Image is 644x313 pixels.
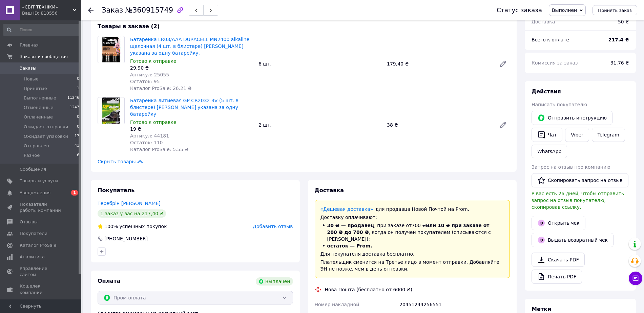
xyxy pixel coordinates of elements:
div: 38 ₴ [384,120,494,130]
span: Разное [24,152,40,159]
div: Ваш ID: 810556 [22,10,81,16]
span: Готово к отправке [130,119,176,125]
span: Действия [532,88,561,95]
div: 2 шт. [256,120,384,130]
span: Каталог ProSale: 5.55 ₴ [130,147,188,152]
a: Печать PDF [532,270,582,284]
a: Редактировать [496,57,510,71]
span: Покупатель [98,187,134,194]
a: Батарейка литиевая GP CR2032 3V (5 шт. в блистере) [PERSON_NAME] указана за одну батарейку [130,98,238,117]
div: для продавца Новой Почтой на Prom. [320,206,504,213]
span: Выполненные [24,95,56,101]
span: Комиссия за заказ [532,60,578,66]
span: Отзывы [20,219,38,225]
span: 30 ₴ — продавец [327,223,374,228]
span: Заказ [102,6,123,14]
button: Отправить инструкцию [532,111,612,125]
div: 179,40 ₴ [384,59,494,69]
span: остаток — Prom. [327,243,372,248]
span: 6 [77,152,79,159]
span: «CBIT TEXHIKИ» [22,4,73,10]
span: Добавить отзыв [253,224,293,229]
img: Батарейка LR03/AAA DURACELL MN2400 alkaline щелочная (4 шт. в блистере) Цена указана за одну бата... [102,36,121,63]
div: Выплачен [256,277,293,286]
span: 0 [77,76,79,82]
span: Доставка [315,187,344,194]
span: Остаток: 95 [130,79,160,84]
span: 11246 [67,95,79,101]
div: Статус заказа [497,7,542,14]
span: 0 [77,114,79,120]
a: Открыть чек [532,216,585,230]
span: Отмененные [24,105,53,111]
span: Заказы и сообщения [20,54,68,60]
span: Заказы [20,65,36,71]
a: Скачать PDF [532,253,585,267]
div: 20451244256551 [398,298,511,311]
span: Оплата [98,278,120,284]
span: Главная [20,42,39,48]
span: Остаток: 110 [130,140,163,145]
button: Скопировать запрос на отзыв [532,173,628,187]
span: Покупатели [20,231,47,237]
span: Кошелек компании [20,283,63,295]
div: 29,90 ₴ [130,65,253,71]
span: 100% [104,224,118,229]
span: Всего к оплате [532,37,569,42]
span: Выполнен [552,7,577,13]
span: Управление сайтом [20,265,63,278]
span: или 10 ₴ при заказе от 200 ₴ до 700 ₴ [327,223,490,235]
input: Поиск [3,24,80,36]
a: Батарейка LR03/AAA DURACELL MN2400 alkaline щелочная (4 шт. в блистере) [PERSON_NAME] указана за ... [130,37,249,56]
b: 217.4 ₴ [608,37,629,42]
div: 1 заказ у вас на 217,40 ₴ [98,209,166,218]
span: Номер накладной [315,302,359,307]
span: Сообщения [20,166,46,172]
span: 17 [75,133,79,140]
span: Товары и услуги [20,178,58,184]
span: Товары в заказе (2) [98,23,160,30]
span: Показатели работы компании [20,201,63,214]
button: Выдать возвратный чек [532,233,614,247]
div: 6 шт. [256,59,384,69]
div: успешных покупок [98,223,167,230]
span: Написать покупателю [532,102,587,107]
span: Метки [532,306,551,312]
div: Вернуться назад [88,7,94,14]
div: [PHONE_NUMBER] [104,235,148,242]
span: Доставка [532,19,555,24]
span: Каталог ProSale [20,242,56,248]
button: Чат с покупателем [629,272,642,285]
span: Ожидает отправки [24,124,68,130]
span: Каталог ProSale: 26.21 ₴ [130,86,191,91]
div: Нова Пошта (бесплатно от 6000 ₴) [323,286,414,293]
span: 1 [77,86,79,92]
span: Артикул: 44181 [130,133,169,139]
span: Готово к отправке [130,58,176,64]
span: 0 [77,124,79,130]
span: 1 [71,190,78,196]
span: №360915749 [125,6,173,14]
span: Запрос на отзыв про компанию [532,164,610,170]
button: Принять заказ [593,5,637,15]
span: 1247 [70,105,79,111]
div: 19 ₴ [130,126,253,132]
a: «Дешевая доставка» [320,206,373,212]
a: Редактировать [496,118,510,132]
li: , при заказе от 700 ₴ , когда он получен покупателем (списываются с [PERSON_NAME]); [320,222,504,242]
span: У вас есть 26 дней, чтобы отправить запрос на отзыв покупателю, скопировав ссылку. [532,191,624,210]
img: Батарейка литиевая GP CR2032 3V (5 шт. в блистере) Цена указана за одну батарейку [102,97,120,124]
span: Принять заказ [598,8,632,13]
a: WhatsApp [532,145,567,158]
span: Аналитика [20,254,45,260]
span: Принятые [24,86,47,92]
a: Viber [565,128,589,142]
div: Плательщик сменится на Третье лицо в момент отправки. Добавляйте ЭН не позже, чем в день отправки. [320,259,504,272]
span: Скрыть товары [98,158,144,165]
div: Для покупателя доставка бесплатно. [320,251,504,257]
div: Доставку оплачивают: [320,214,504,221]
span: Уведомления [20,190,50,196]
a: Telegram [592,128,625,142]
button: Чат [532,128,562,142]
span: Артикул: 25055 [130,72,169,77]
